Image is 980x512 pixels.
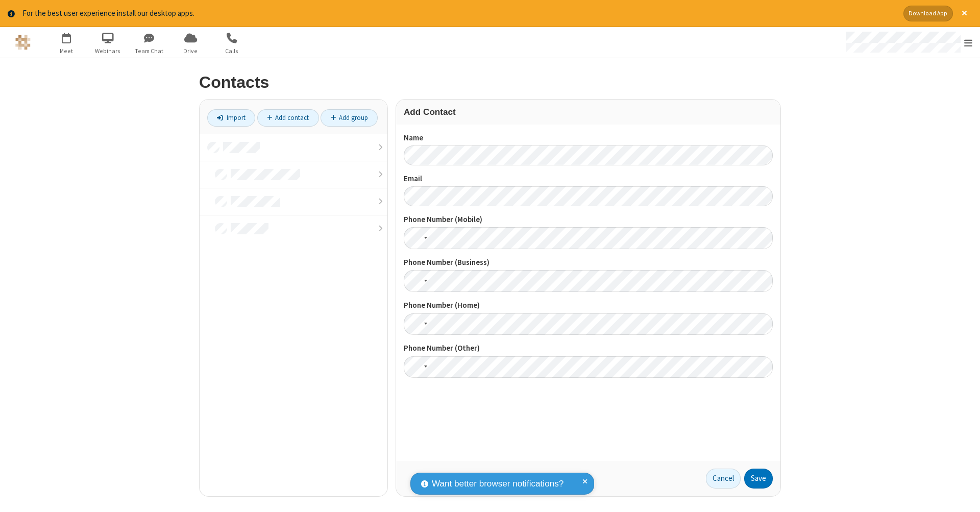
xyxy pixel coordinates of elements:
[432,477,563,491] span: Want better browser notifications?
[404,270,430,292] div: United States: + 1
[404,343,773,354] label: Phone Number (Other)
[404,257,773,269] label: Phone Number (Business)
[404,132,773,144] label: Name
[903,6,953,21] button: Download App
[404,356,430,378] div: United States: + 1
[321,109,378,127] a: Add group
[404,107,773,117] h3: Add Contact
[957,6,972,21] button: Close alert
[744,469,773,489] button: Save
[130,46,168,56] span: Team Chat
[404,214,773,226] label: Phone Number (Mobile)
[89,46,127,56] span: Webinars
[257,109,319,127] a: Add contact
[22,8,896,19] div: For the best user experience install our desktop apps.
[404,227,430,249] div: United States: + 1
[15,35,31,50] img: QA Selenium DO NOT DELETE OR CHANGE
[207,109,255,127] a: Import
[404,313,430,335] div: United States: + 1
[404,300,773,311] label: Phone Number (Home)
[836,27,980,58] div: Open menu
[4,27,42,58] button: Logo
[706,469,741,489] a: Cancel
[213,46,251,56] span: Calls
[47,46,86,56] span: Meet
[171,46,210,56] span: Drive
[404,173,773,185] label: Email
[199,74,781,91] h2: Contacts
